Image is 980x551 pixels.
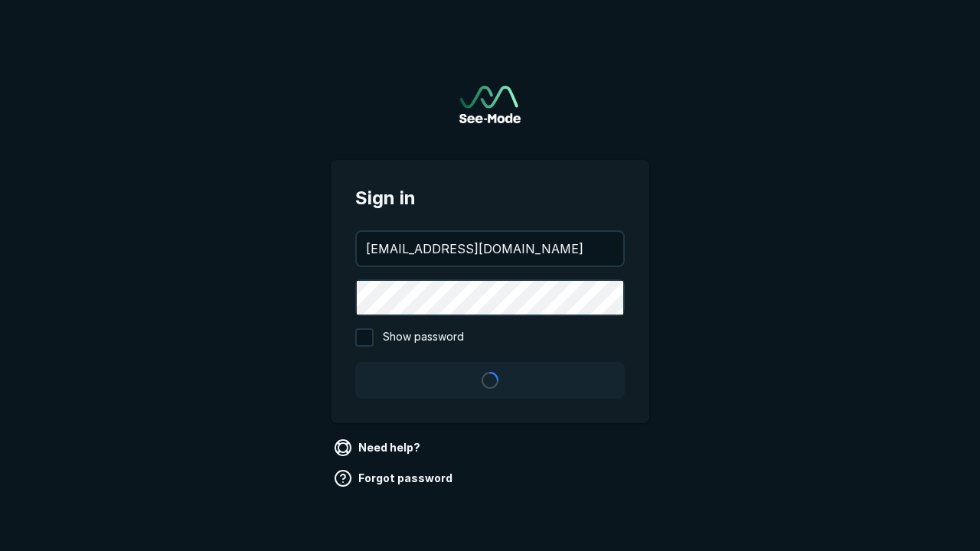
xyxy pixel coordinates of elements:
span: Sign in [355,184,625,212]
a: Need help? [331,435,426,460]
span: Show password [383,328,464,347]
a: Go to sign in [459,86,521,123]
a: Forgot password [331,466,459,491]
input: your@email.com [357,232,623,266]
img: See-Mode Logo [459,86,521,123]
